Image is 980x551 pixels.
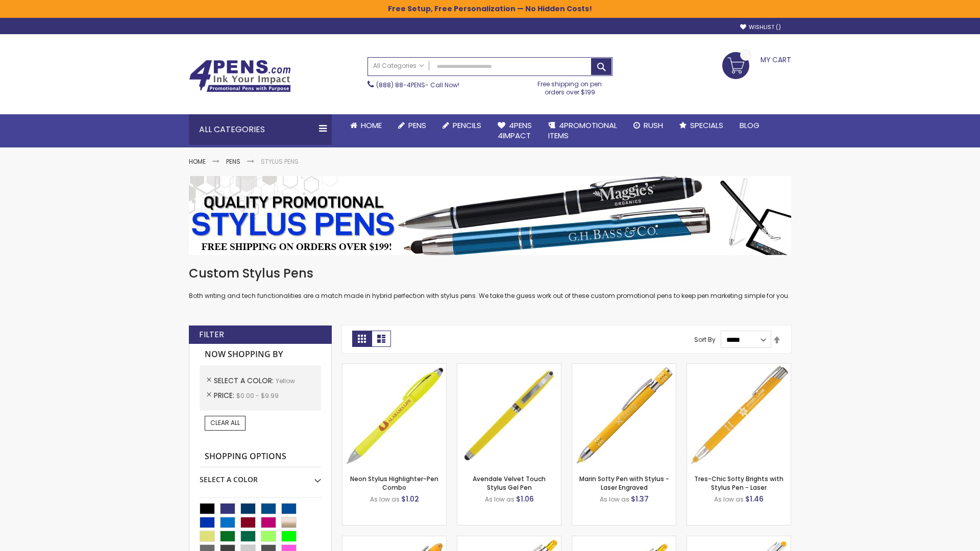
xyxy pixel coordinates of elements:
[342,114,390,137] a: Home
[214,390,236,400] span: Price
[473,474,546,491] a: Avendale Velvet Touch Stylus Gel Pen
[687,363,791,372] a: Tres-Chic Softy Brights with Stylus Pen - Laser-Yellow
[498,120,532,141] span: 4Pens 4impact
[361,120,382,131] span: Home
[457,363,561,372] a: Avendale Velvet Touch Stylus Gel Pen-Yellow
[631,494,649,504] span: $1.37
[390,114,434,137] a: Pens
[457,536,561,544] a: Phoenix Softy Brights with Stylus Pen - Laser-Yellow
[226,157,240,166] a: Pens
[671,114,731,137] a: Specials
[261,157,299,166] strong: Stylus Pens
[457,364,561,467] img: Avendale Velvet Touch Stylus Gel Pen-Yellow
[342,536,446,544] a: Ellipse Softy Brights with Stylus Pen - Laser-Yellow
[600,495,629,504] span: As low as
[694,474,783,491] a: Tres-Chic Softy Brights with Stylus Pen - Laser
[745,494,764,504] span: $1.46
[370,495,400,504] span: As low as
[540,114,625,147] a: 4PROMOTIONALITEMS
[740,120,759,131] span: Blog
[516,494,534,504] span: $1.06
[579,474,669,491] a: Marin Softy Pen with Stylus - Laser Engraved
[434,114,489,137] a: Pencils
[687,364,791,467] img: Tres-Chic Softy Brights with Stylus Pen - Laser-Yellow
[350,474,438,491] a: Neon Stylus Highlighter-Pen Combo
[740,23,781,31] a: Wishlist
[200,446,321,468] strong: Shopping Options
[408,120,426,131] span: Pens
[376,81,425,89] a: (888) 88-4PENS
[342,364,446,467] img: Neon Stylus Highlighter-Pen Combo-Yellow
[189,265,791,300] div: Both writing and tech functionalities are a match made in hybrid perfection with stylus pens. We ...
[276,377,295,385] span: Yellow
[236,391,279,400] span: $0.00 - $9.99
[373,62,424,70] span: All Categories
[453,120,481,131] span: Pencils
[214,375,276,386] span: Select A Color
[189,114,332,145] div: All Categories
[352,331,372,347] strong: Grid
[548,120,617,141] span: 4PROMOTIONAL ITEMS
[527,76,613,96] div: Free shipping on pen orders over $199
[189,157,206,166] a: Home
[189,176,791,255] img: Stylus Pens
[199,329,224,340] strong: Filter
[714,495,744,504] span: As low as
[694,335,716,344] label: Sort By
[489,114,540,147] a: 4Pens4impact
[731,114,768,137] a: Blog
[572,364,676,467] img: Marin Softy Pen with Stylus - Laser Engraved-Yellow
[200,467,321,485] div: Select A Color
[644,120,663,131] span: Rush
[210,418,240,427] span: Clear All
[376,81,459,89] span: - Call Now!
[401,494,419,504] span: $1.02
[485,495,514,504] span: As low as
[572,536,676,544] a: Phoenix Softy Brights Gel with Stylus Pen - Laser-Yellow
[687,536,791,544] a: Tres-Chic Softy with Stylus Top Pen - ColorJet-Yellow
[200,344,321,365] strong: Now Shopping by
[572,363,676,372] a: Marin Softy Pen with Stylus - Laser Engraved-Yellow
[205,416,246,430] a: Clear All
[189,60,291,92] img: 4Pens Custom Pens and Promotional Products
[368,58,429,74] a: All Categories
[690,120,723,131] span: Specials
[342,363,446,372] a: Neon Stylus Highlighter-Pen Combo-Yellow
[625,114,671,137] a: Rush
[189,265,791,282] h1: Custom Stylus Pens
